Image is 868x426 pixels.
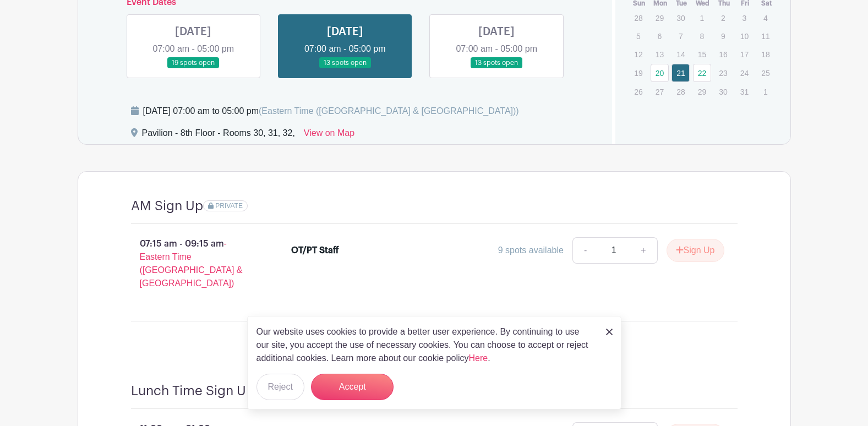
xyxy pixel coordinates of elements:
p: 3 [735,9,754,26]
h4: Lunch Time Sign Up [131,383,254,399]
p: 6 [651,28,669,45]
div: OT/PT Staff [291,244,339,257]
p: 30 [714,83,732,100]
span: PRIVATE [215,202,243,210]
p: Our website uses cookies to provide a better user experience. By continuing to use our site, you ... [256,325,594,365]
p: 13 [651,46,669,63]
button: Reject [256,374,304,400]
p: 30 [672,9,690,26]
p: 1 [693,9,711,26]
p: 31 [735,83,754,100]
a: - [572,237,598,264]
a: 21 [672,64,690,82]
h4: AM Sign Up [131,198,203,214]
p: 1 [756,83,774,100]
span: - Eastern Time ([GEOGRAPHIC_DATA] & [GEOGRAPHIC_DATA]) [140,239,243,288]
p: 26 [629,83,647,100]
p: 4 [756,9,774,26]
a: Here [469,353,488,363]
p: 29 [651,9,669,26]
p: 9 [714,28,732,45]
p: 25 [756,64,774,81]
button: Sign Up [667,239,724,262]
p: 28 [629,9,647,26]
a: View on Map [304,127,354,144]
p: 07:15 am - 09:15 am [113,233,274,294]
p: 10 [735,28,754,45]
p: 28 [672,83,690,100]
p: 14 [672,46,690,63]
p: 19 [629,64,647,81]
p: 29 [693,83,711,100]
div: [DATE] 07:00 am to 05:00 pm [143,105,519,118]
span: (Eastern Time ([GEOGRAPHIC_DATA] & [GEOGRAPHIC_DATA])) [259,106,519,116]
p: 23 [714,64,732,81]
p: 27 [651,83,669,100]
p: 11 [756,28,774,45]
p: 2 [714,9,732,26]
div: 9 spots available [498,244,564,257]
p: 24 [735,64,754,81]
p: 18 [756,46,774,63]
a: 20 [651,64,669,82]
p: 15 [693,46,711,63]
p: 12 [629,46,647,63]
p: 8 [693,28,711,45]
img: close_button-5f87c8562297e5c2d7936805f587ecaba9071eb48480494691a3f1689db116b3.svg [606,329,613,335]
button: Accept [311,374,394,400]
a: + [630,237,657,264]
p: 7 [672,28,690,45]
p: 5 [629,28,647,45]
p: 17 [735,46,754,63]
div: Pavilion - 8th Floor - Rooms 30, 31, 32, [142,127,295,144]
a: 22 [693,64,711,82]
p: 16 [714,46,732,63]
